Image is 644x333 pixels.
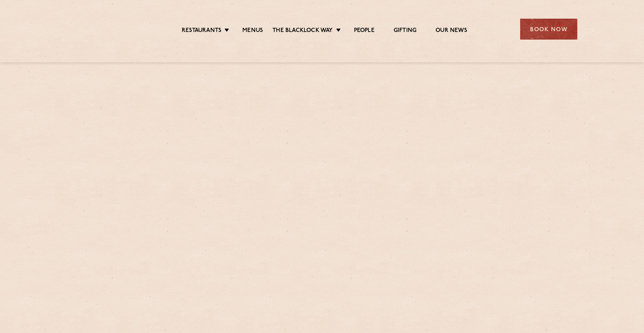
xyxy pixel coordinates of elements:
a: Our News [436,27,467,35]
a: Restaurants [182,27,221,35]
a: Gifting [394,27,417,35]
div: Book Now [520,19,577,40]
a: Menus [242,27,263,35]
img: svg%3E [67,7,133,51]
a: People [354,27,375,35]
a: The Blacklock Way [272,27,333,35]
